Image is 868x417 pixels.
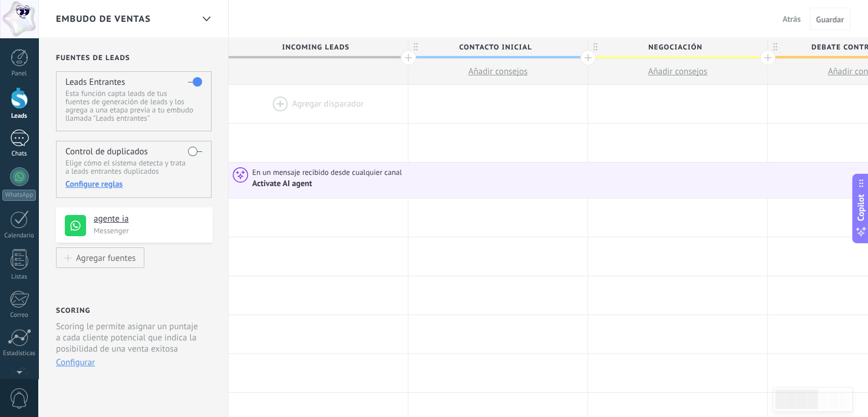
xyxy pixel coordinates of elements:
button: Atrás [778,10,806,28]
span: Añadir consejos [648,66,708,77]
p: Messenger [94,226,206,236]
h4: Leads Entrantes [65,77,125,88]
div: Estadísticas [2,350,37,358]
h4: agente ia [94,213,204,225]
span: Añadir consejos [468,66,528,77]
div: WhatsApp [2,190,36,201]
p: Esta función capta leads de tus fuentes de generación de leads y los agrega a una etapa previa a ... [65,90,202,123]
button: Añadir consejos [588,59,767,84]
div: Correo [2,312,37,319]
button: Añadir consejos [408,59,588,84]
div: Incoming leads [229,38,408,56]
h2: Scoring [56,306,90,315]
button: Guardar [810,8,850,30]
div: Configure reglas [65,178,202,189]
span: Contacto inicial [408,38,582,57]
div: Negociación [588,38,767,56]
div: Agregar fuentes [76,253,136,263]
p: Scoring le permite asignar un puntaje a cada cliente potencial que indica la posibilidad de una v... [56,321,203,355]
div: Activate AI agent [252,178,314,189]
span: Copilot [855,194,867,221]
span: Atrás [783,14,801,24]
button: Configurar [56,357,95,368]
div: Calendario [2,232,37,240]
span: En un mensaje recibido desde cualquier canal [252,167,404,178]
div: Listas [2,273,37,281]
h2: Fuentes de leads [56,54,213,62]
span: Guardar [816,15,844,24]
p: Elige cómo el sistema detecta y trata a leads entrantes duplicados [65,159,202,176]
div: Leads [2,112,37,120]
span: Embudo de ventas [56,14,151,25]
button: Agregar fuentes [56,247,144,268]
h4: Control de duplicados [65,146,148,157]
span: Incoming leads [229,38,402,57]
div: Chats [2,150,37,158]
div: Contacto inicial [408,38,588,56]
div: Embudo de ventas [196,8,216,31]
span: Negociación [588,38,761,57]
div: Panel [2,70,37,78]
